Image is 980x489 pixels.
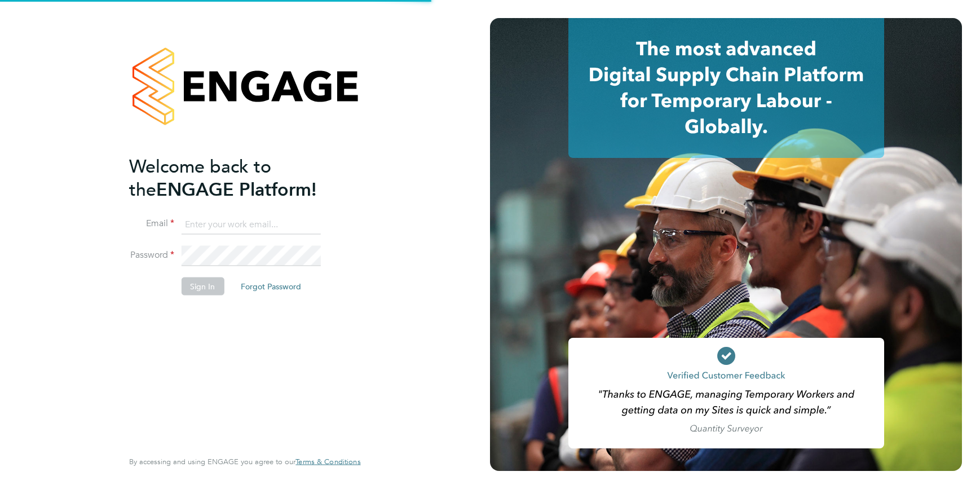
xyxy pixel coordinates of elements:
[129,457,360,466] span: By accessing and using ENGAGE you agree to our
[181,277,224,296] button: Sign In
[129,155,349,201] h2: ENGAGE Platform!
[295,457,360,466] span: Terms & Conditions
[181,214,320,235] input: Enter your work email...
[129,249,174,261] label: Password
[129,218,174,230] label: Email
[232,277,310,296] button: Forgot Password
[129,155,271,200] span: Welcome back to the
[295,457,360,466] a: Terms & Conditions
